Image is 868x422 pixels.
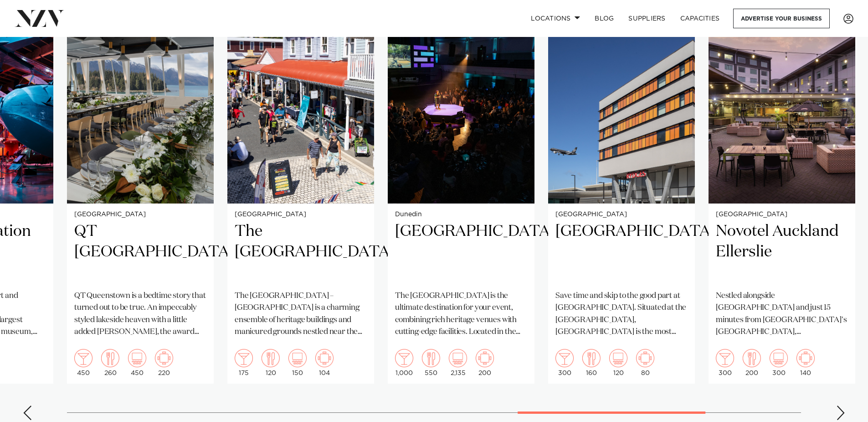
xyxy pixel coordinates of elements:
[716,349,734,376] div: 300
[74,221,206,283] h2: QT [GEOGRAPHIC_DATA]
[709,6,855,384] swiper-slide: 16 / 18
[315,349,334,367] img: meeting.png
[227,6,374,384] a: [GEOGRAPHIC_DATA] The [GEOGRAPHIC_DATA] The [GEOGRAPHIC_DATA] – [GEOGRAPHIC_DATA] is a charming e...
[422,349,440,376] div: 550
[636,349,654,367] img: meeting.png
[395,211,527,218] small: Dunedin
[74,349,92,376] div: 450
[609,349,627,376] div: 120
[128,349,146,376] div: 450
[74,211,206,218] small: [GEOGRAPHIC_DATA]
[716,211,848,218] small: [GEOGRAPHIC_DATA]
[67,6,214,384] a: [GEOGRAPHIC_DATA] QT [GEOGRAPHIC_DATA] QT Queenstown is a bedtime story that turned out to be tru...
[743,349,761,376] div: 200
[796,349,815,367] img: meeting.png
[743,349,761,367] img: dining.png
[74,349,92,367] img: cocktail.png
[235,349,253,367] img: cocktail.png
[74,290,206,338] p: QT Queenstown is a bedtime story that turned out to be true. An impeccably styled lakeside heaven...
[621,9,673,28] a: SUPPLIERS
[582,349,601,367] img: dining.png
[716,290,848,338] p: Nestled alongside [GEOGRAPHIC_DATA] and just 15 minutes from [GEOGRAPHIC_DATA]'s [GEOGRAPHIC_DATA...
[709,6,855,384] a: [GEOGRAPHIC_DATA] Novotel Auckland Ellerslie Nestled alongside [GEOGRAPHIC_DATA] and just 15 minu...
[587,9,621,28] a: BLOG
[733,9,830,28] a: Advertise your business
[227,6,374,384] swiper-slide: 13 / 18
[449,349,467,367] img: theatre.png
[395,290,527,338] p: The [GEOGRAPHIC_DATA] is the ultimate destination for your event, combining rich heritage venues ...
[548,6,695,384] a: [GEOGRAPHIC_DATA] [GEOGRAPHIC_DATA] Save time and skip to the good part at [GEOGRAPHIC_DATA]. Sit...
[582,349,601,376] div: 160
[609,349,627,367] img: theatre.png
[636,349,654,376] div: 80
[476,349,494,367] img: meeting.png
[15,10,64,26] img: nzv-logo.png
[555,349,574,376] div: 300
[262,349,280,376] div: 120
[67,6,214,384] swiper-slide: 12 / 18
[395,349,413,367] img: cocktail.png
[235,349,253,376] div: 175
[770,349,788,376] div: 300
[155,349,173,367] img: meeting.png
[476,349,494,376] div: 200
[235,211,367,218] small: [GEOGRAPHIC_DATA]
[288,349,307,376] div: 150
[315,349,334,376] div: 104
[388,6,534,384] a: Dunedin [GEOGRAPHIC_DATA] The [GEOGRAPHIC_DATA] is the ultimate destination for your event, combi...
[262,349,280,367] img: dining.png
[395,221,527,283] h2: [GEOGRAPHIC_DATA]
[548,6,695,384] swiper-slide: 15 / 18
[796,349,815,376] div: 140
[449,349,467,376] div: 2,135
[395,349,413,376] div: 1,000
[555,349,574,367] img: cocktail.png
[716,349,734,367] img: cocktail.png
[235,221,367,283] h2: The [GEOGRAPHIC_DATA]
[288,349,307,367] img: theatre.png
[128,349,146,367] img: theatre.png
[101,349,119,367] img: dining.png
[673,9,727,28] a: Capacities
[555,211,688,218] small: [GEOGRAPHIC_DATA]
[422,349,440,367] img: dining.png
[235,290,367,338] p: The [GEOGRAPHIC_DATA] – [GEOGRAPHIC_DATA] is a charming ensemble of heritage buildings and manicu...
[716,221,848,283] h2: Novotel Auckland Ellerslie
[155,349,173,376] div: 220
[555,221,688,283] h2: [GEOGRAPHIC_DATA]
[770,349,788,367] img: theatre.png
[555,290,688,338] p: Save time and skip to the good part at [GEOGRAPHIC_DATA]. Situated at the [GEOGRAPHIC_DATA], [GEO...
[101,349,119,376] div: 260
[388,6,534,384] swiper-slide: 14 / 18
[524,9,587,28] a: Locations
